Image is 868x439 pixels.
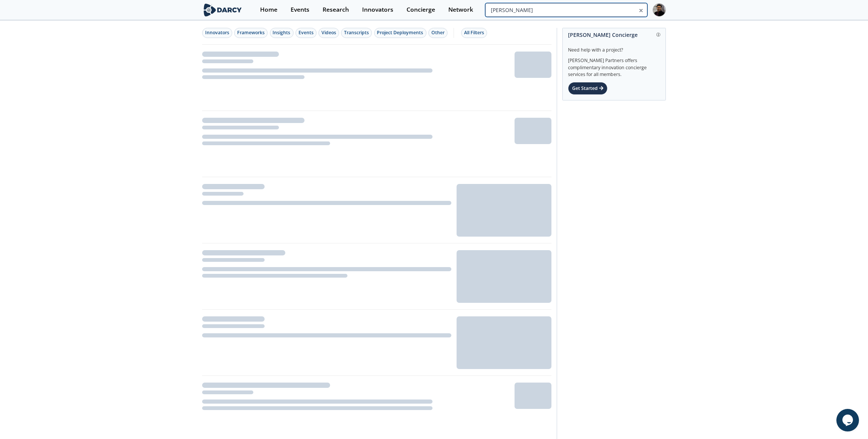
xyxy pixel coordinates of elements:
[202,3,243,17] img: logo-wide.svg
[295,28,317,38] button: Events
[431,29,445,36] div: Other
[344,29,369,36] div: Transcripts
[270,28,294,38] button: Insights
[568,53,660,78] div: [PERSON_NAME] Partners offers complimentary innovation concierge services for all members.
[273,29,291,36] div: Insights
[321,29,336,36] div: Videos
[205,29,229,36] div: Innovators
[836,409,860,431] iframe: chat widget
[234,28,268,38] button: Frameworks
[374,28,426,38] button: Project Deployments
[237,29,265,36] div: Frameworks
[464,29,484,36] div: All Filters
[653,3,666,17] img: Profile
[260,7,277,13] div: Home
[291,7,309,13] div: Events
[485,3,647,17] input: Advanced Search
[568,28,660,41] div: [PERSON_NAME] Concierge
[448,7,473,13] div: Network
[202,28,232,38] button: Innovators
[568,82,608,95] div: Get Started
[298,29,314,36] div: Events
[568,41,660,53] div: Need help with a project?
[318,28,339,38] button: Videos
[461,28,487,38] button: All Filters
[377,29,423,36] div: Project Deployments
[323,7,349,13] div: Research
[407,7,435,13] div: Concierge
[656,33,661,37] img: information.svg
[428,28,448,38] button: Other
[362,7,393,13] div: Innovators
[341,28,372,38] button: Transcripts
